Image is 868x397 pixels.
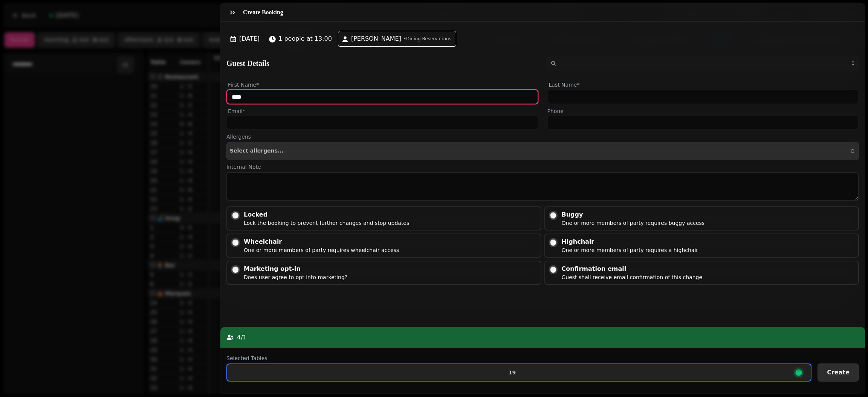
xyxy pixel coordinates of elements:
div: Highchair [561,237,698,246]
div: Wheelchair [244,237,399,246]
div: Marketing opt-in [244,264,347,273]
div: Lock the booking to prevent further changes and stop updates [244,219,409,227]
label: Allergens [226,133,859,140]
button: 19 [226,363,811,382]
label: Internal Note [226,163,859,171]
h3: Create Booking [243,8,286,17]
div: Locked [244,210,409,219]
div: Guest shall receive email confirmation of this change [561,273,702,281]
div: Does user agree to opt into marketing? [244,273,347,281]
div: Buggy [561,210,704,219]
span: Select allergens... [230,148,284,154]
label: Phone [547,107,859,115]
span: 1 people at 13:00 [278,34,332,43]
p: 19 [509,370,516,375]
div: One or more members of party requires wheelchair access [244,246,399,254]
div: One or more members of party requires a highchair [561,246,698,254]
span: [PERSON_NAME] [351,34,401,43]
div: One or more members of party requires buggy access [561,219,704,227]
label: First Name* [226,80,538,89]
span: Create [827,370,850,376]
label: Email* [226,107,538,115]
label: Last Name* [547,80,859,89]
p: 4 / 1 [237,333,247,342]
label: Selected Tables [226,354,811,362]
span: [DATE] [239,34,260,43]
span: • Dining Reservations [403,36,451,42]
div: Confirmation email [561,264,702,273]
button: Create [818,363,859,382]
h2: Guest Details [226,58,540,69]
button: Select allergens... [226,142,859,160]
